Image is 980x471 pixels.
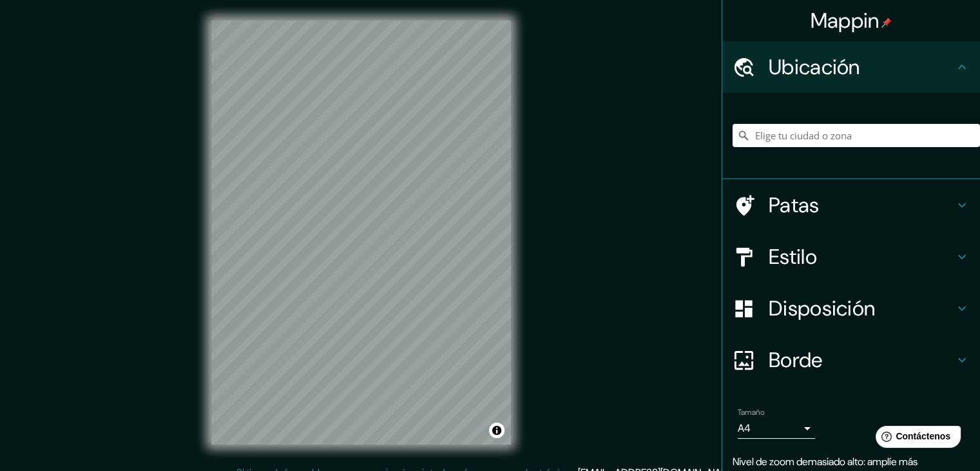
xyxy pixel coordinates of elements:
[738,421,751,435] font: A4
[769,192,820,219] font: Patas
[489,423,504,438] button: Activar o desactivar atribución
[811,7,879,34] font: Mappin
[769,346,823,374] font: Borde
[733,124,980,147] input: Elige tu ciudad o zona
[722,283,980,334] div: Disposición
[738,407,764,417] font: Tamaño
[722,41,980,93] div: Ubicación
[733,455,918,468] font: Nivel de zoom demasiado alto: amplíe más
[722,334,980,386] div: Borde
[738,418,815,439] div: A4
[211,21,511,445] canvas: Mapa
[865,421,966,457] iframe: Lanzador de widgets de ayuda
[769,54,860,81] font: Ubicación
[722,231,980,283] div: Estilo
[769,243,817,270] font: Estilo
[881,17,892,28] img: pin-icon.png
[722,179,980,231] div: Patas
[769,295,875,322] font: Disposición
